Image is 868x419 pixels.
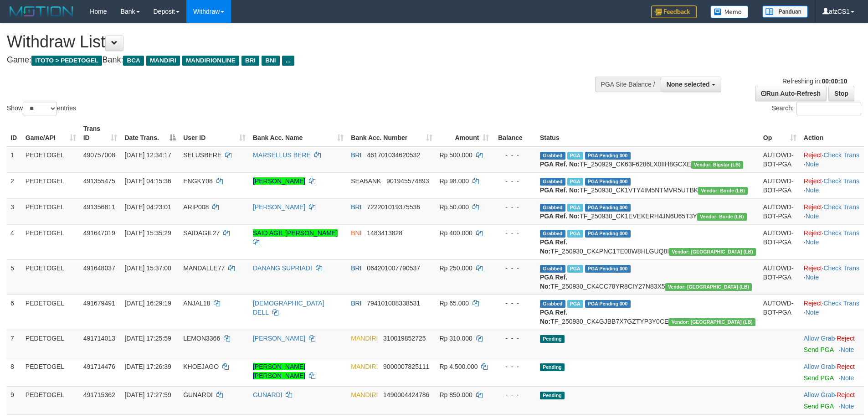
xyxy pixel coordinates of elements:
[823,300,859,307] a: Check Trans
[540,186,580,194] b: PGA Ref. No:
[760,120,800,146] th: Op: activate to sort column ascending
[806,309,819,316] a: Note
[806,186,819,194] a: Note
[796,102,861,115] input: Search:
[841,403,854,410] a: Note
[383,335,426,342] span: Copy 310019852725 to clipboard
[760,295,800,330] td: AUTOWD-BOT-PGA
[351,363,378,370] span: MANDIRI
[253,203,305,211] a: [PERSON_NAME]
[253,177,305,185] a: [PERSON_NAME]
[841,346,854,353] a: Note
[772,102,861,115] label: Search:
[837,335,855,342] a: Reject
[80,120,121,146] th: Trans ID: activate to sort column ascending
[124,363,171,370] span: [DATE] 17:26:39
[536,120,760,146] th: Status
[436,120,493,146] th: Amount: activate to sort column ascending
[440,229,473,237] span: Rp 400.000
[823,177,859,185] a: Check Trans
[804,403,833,410] a: Send PGA
[540,230,565,238] span: Grabbed
[241,56,259,66] span: BRI
[536,295,760,330] td: TF_250930_CK4GJBB7X7GZTYP3Y0CE
[804,203,822,211] a: Reject
[661,77,721,92] button: None selected
[585,152,631,160] span: PGA Pending
[536,259,760,295] td: TF_250930_CK4CC78YR8CIY27N83X5
[367,229,402,237] span: Copy 1483413828 to clipboard
[800,224,864,259] td: · ·
[7,102,76,115] label: Show entries
[7,146,22,173] td: 1
[800,295,864,330] td: · ·
[124,229,171,237] span: [DATE] 15:35:29
[351,300,361,307] span: BRI
[124,264,171,272] span: [DATE] 15:37:00
[800,358,864,386] td: ·
[782,78,847,85] span: Refreshing in:
[83,203,115,211] span: 491356811
[440,264,473,272] span: Rp 250.000
[253,229,338,237] a: SAID AGIL [PERSON_NAME]
[121,120,180,146] th: Date Trans.: activate to sort column descending
[585,178,631,186] span: PGA Pending
[567,300,583,308] span: Marked by afzCS1
[183,229,220,237] span: SAIDAGIL27
[347,120,436,146] th: Bank Acc. Number: activate to sort column ascending
[440,151,473,159] span: Rp 500.000
[253,391,282,398] a: GUNARDI
[585,300,631,308] span: PGA Pending
[536,172,760,198] td: TF_250930_CK1VTY4IM5NTMVR5UTBK
[253,335,305,342] a: [PERSON_NAME]
[585,204,631,212] span: PGA Pending
[146,56,180,66] span: MANDIRI
[83,363,115,370] span: 491714476
[83,300,115,307] span: 491679491
[7,386,22,414] td: 9
[351,177,381,185] span: SEABANK
[804,346,833,353] a: Send PGA
[7,33,570,51] h1: Withdraw List
[282,56,294,66] span: ...
[440,177,469,185] span: Rp 98.000
[7,330,22,358] td: 7
[540,309,567,325] b: PGA Ref. No:
[386,177,429,185] span: Copy 901945574893 to clipboard
[183,151,221,159] span: SELUSBERE
[540,392,565,399] span: Pending
[804,177,822,185] a: Reject
[253,151,311,159] a: MARSELLUS BERE
[800,172,864,198] td: · ·
[7,56,570,65] h4: Game: Bank:
[440,203,469,211] span: Rp 50.000
[804,264,822,272] a: Reject
[800,146,864,173] td: · ·
[806,238,819,246] a: Note
[804,335,837,342] span: ·
[800,198,864,224] td: · ·
[800,259,864,295] td: · ·
[669,248,756,256] span: Vendor URL: https://dashboard.q2checkout.com/secure
[823,264,859,272] a: Check Trans
[262,56,279,66] span: BNI
[540,300,565,308] span: Grabbed
[7,198,22,224] td: 3
[806,274,819,281] a: Note
[22,224,80,259] td: PEDETOGEL
[180,120,249,146] th: User ID: activate to sort column ascending
[567,265,583,273] span: Marked by afzCS1
[22,120,80,146] th: Game/API: activate to sort column ascending
[7,224,22,259] td: 4
[83,391,115,398] span: 491715362
[31,56,102,66] span: ITOTO > PEDETOGEL
[493,120,536,146] th: Balance
[822,78,847,85] strong: 00:00:10
[496,150,532,160] div: - - -
[22,330,80,358] td: PEDETOGEL
[253,264,312,272] a: DANANG SUPRIADI
[496,228,532,238] div: - - -
[806,212,819,220] a: Note
[183,363,219,370] span: KHOEJAGO
[691,161,744,169] span: Vendor URL: https://dashboard.q2checkout.com/secure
